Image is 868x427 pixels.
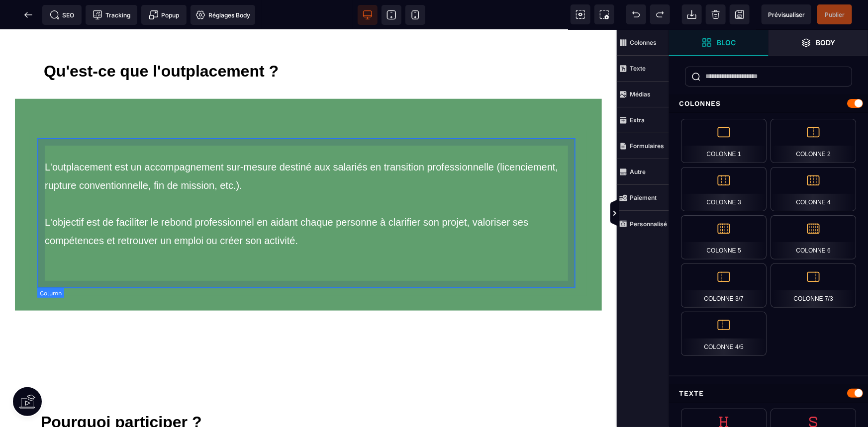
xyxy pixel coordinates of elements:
[771,215,856,259] div: Colonne 6
[86,5,137,25] span: Code de suivi
[669,30,769,56] span: Ouvrir les blocs
[594,4,614,24] span: Capture d'écran
[617,30,669,56] span: Colonnes
[769,30,868,56] span: Ouvrir les calques
[617,185,669,211] span: Paiement
[630,65,646,72] strong: Texte
[630,168,646,175] strong: Autre
[630,116,645,124] strong: Extra
[681,263,767,308] div: Colonne 3/7
[706,4,726,24] span: Nettoyage
[45,132,561,216] span: L'outplacement est un accompagnement sur-mesure destiné aux salariés en transition professionnell...
[650,4,670,24] span: Rétablir
[771,119,856,163] div: Colonne 2
[149,10,180,20] span: Popup
[382,5,401,25] span: Voir tablette
[669,199,679,229] span: Afficher les vues
[681,312,767,356] div: Colonne 4/5
[762,4,811,24] span: Aperçu
[617,107,669,133] span: Extra
[771,263,856,308] div: Colonne 7/3
[617,133,669,159] span: Formulaires
[681,215,767,259] div: Colonne 5
[730,4,750,24] span: Enregistrer
[50,10,75,20] span: SEO
[93,10,130,20] span: Tracking
[816,39,836,46] strong: Body
[358,5,378,25] span: Voir bureau
[669,94,868,113] div: Colonnes
[681,119,767,163] div: Colonne 1
[571,4,590,24] span: Voir les composants
[630,220,667,228] strong: Personnalisé
[617,56,669,82] span: Texte
[682,4,702,24] span: Importer
[771,167,856,211] div: Colonne 4
[681,167,767,211] div: Colonne 3
[28,383,602,402] div: Pourquoi participer ?
[669,384,868,403] div: Texte
[405,5,425,25] span: Voir mobile
[617,159,669,185] span: Autre
[18,5,38,25] span: Retour
[768,11,805,18] span: Prévisualiser
[617,82,669,107] span: Médias
[630,142,664,150] strong: Formulaires
[191,5,255,25] span: Favicon
[825,11,845,18] span: Publier
[141,5,187,25] span: Créer une alerte modale
[630,194,657,201] strong: Paiement
[617,211,669,237] span: Personnalisé
[817,4,852,24] span: Enregistrer le contenu
[42,5,82,25] span: Métadata SEO
[626,4,646,24] span: Défaire
[717,39,736,46] strong: Bloc
[15,32,602,51] div: Qu'est-ce que l'outplacement ?
[630,90,651,98] strong: Médias
[630,39,657,46] strong: Colonnes
[195,10,250,20] span: Réglages Body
